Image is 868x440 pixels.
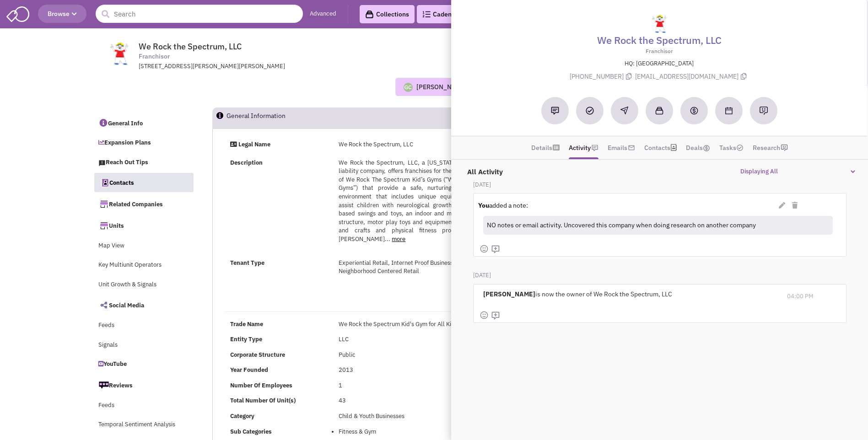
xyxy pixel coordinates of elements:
img: TaskCount.png [736,144,744,151]
div: Experiential Retail, Internet Proof Business, Neighborhood Centered Retail [333,259,485,276]
span: 04:00 PM [787,292,814,300]
a: Emails [608,141,627,155]
b: [DATE] [473,271,491,279]
input: Search [96,5,303,23]
div: [STREET_ADDRESS][PERSON_NAME][PERSON_NAME] [139,62,377,71]
span: We Rock the Spectrum, LLC [139,41,242,52]
a: Unit Growth & Signals [94,276,194,294]
a: Contacts [94,173,194,192]
b: Sub Categories [230,428,272,435]
b: Category [230,412,254,420]
img: mdi_comment-add-outline.png [491,311,500,320]
a: YouTube [94,356,194,373]
div: LLC [333,335,485,344]
button: Add to a collection [646,97,673,124]
img: Add a Task [586,107,594,115]
strong: Description [230,159,263,166]
b: [DATE] [473,181,491,188]
a: General Info [94,115,194,133]
span: [PHONE_NUMBER] [570,72,635,80]
a: Key Multiunit Operators [94,257,194,274]
a: Collections [360,5,415,23]
strong: You [478,201,489,209]
button: Browse [38,5,86,23]
a: Map View [94,237,194,255]
span: Browse [48,10,77,18]
div: NO notes or email activity. Uncovered this company when doing research on another company [483,217,829,233]
a: Research [753,141,780,155]
a: Temporal Sentiment Analysis [94,416,194,434]
a: Contacts [644,141,670,155]
img: SmartAdmin [6,5,29,22]
a: Reviews [94,376,194,395]
div: is now the owner of We Rock the Spectrum, LLC [480,284,780,305]
b: Trade Name [230,320,263,328]
span: We Rock the Spectrum, LLC, a [US_STATE] limited liability company, offers franchises for the oper... [339,159,479,243]
img: mdi_comment-add-outline.png [491,245,500,254]
a: We Rock the Spectrum, LLC [597,33,722,47]
i: Delete Note [792,202,798,209]
strong: Legal Name [238,140,270,148]
img: Add to a collection [655,107,663,115]
a: Feeds [94,317,194,334]
a: Social Media [94,295,194,315]
b: [PERSON_NAME] [483,290,535,298]
img: icon-dealamount.png [703,145,710,152]
div: 1 [333,381,485,390]
a: Advanced [310,10,336,18]
img: research-icon.png [781,144,788,151]
img: Create a deal [690,106,699,115]
img: Reachout [620,107,628,114]
img: icon-note.png [591,144,598,151]
b: Entity Type [230,335,262,343]
div: [PERSON_NAME] [416,82,467,91]
a: Signals [94,337,194,354]
img: Schedule a Meeting [725,107,733,114]
span: Franchisor [139,52,170,61]
a: Activity [569,141,591,155]
a: Expansion Plans [94,134,194,152]
div: Public [333,351,485,360]
a: Tasks [719,141,744,155]
img: icon-email-active-16.png [628,144,635,151]
a: Deals [686,141,710,155]
label: added a note: [478,201,528,210]
a: Details [531,141,552,155]
a: Feeds [94,397,194,414]
label: All Activity [463,162,503,177]
div: We Rock the Spectrum Kid's Gym for All Kids [333,320,485,329]
b: Number Of Employees [230,381,292,389]
h2: General Information [226,108,286,128]
img: Request research [759,106,768,115]
div: We Rock the Spectrum, LLC [333,140,485,149]
li: Fitness & Gym [339,428,479,436]
span: [EMAIL_ADDRESS][DOMAIN_NAME] [635,72,749,80]
img: Add a note [551,107,559,115]
div: 43 [333,397,485,405]
a: Units [94,216,194,235]
p: HQ: [GEOGRAPHIC_DATA] [462,59,857,68]
img: face-smile.png [480,311,489,320]
p: Franchisor [462,47,857,55]
img: icon-collection-lavender-black.svg [365,10,374,19]
div: 2013 [333,366,485,375]
b: Corporate Structure [230,351,285,359]
a: Related Companies [94,194,194,214]
div: Child & Youth Businesses [333,412,485,421]
strong: Tenant Type [230,259,264,267]
a: Cadences [417,5,467,23]
img: face-smile.png [480,244,489,253]
i: Edit Note [779,202,785,209]
img: Cadences_logo.png [422,11,431,17]
a: more [392,235,405,243]
b: Total Number Of Unit(s) [230,397,296,404]
a: Reach Out Tips [94,154,194,172]
b: Year Founded [230,366,268,374]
